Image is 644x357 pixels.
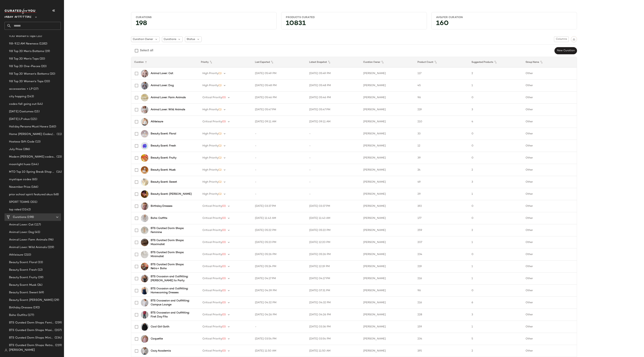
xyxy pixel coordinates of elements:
[26,215,34,219] span: (198)
[9,200,30,204] span: SPORT TEAMS
[5,9,37,14] img: cfy_white_logo.C9jOOHJF.svg
[252,80,306,92] td: [DATE] 05:48 PM
[306,200,360,212] td: [DATE] 03:37 PM
[53,298,59,302] span: (29)
[9,155,56,159] span: Modern [PERSON_NAME] codes 9/12
[469,248,523,260] td: 0
[414,200,469,212] td: 192
[9,140,34,144] span: Hostess Gift Code
[31,162,39,167] span: (144)
[252,67,306,80] td: [DATE] 05:49 PM
[47,238,54,242] span: (96)
[202,96,222,99] span: Critical Priority
[141,263,148,270] img: 103681524_000_b
[202,229,222,232] span: Critical Priority
[414,285,469,297] td: 96
[218,132,222,135] span: (1)
[9,147,22,152] span: July Prios
[469,224,523,236] td: 2
[252,297,306,309] td: [DATE] 04:32 PM
[360,224,414,236] td: [PERSON_NAME]
[198,57,252,67] th: Priority
[151,108,185,112] b: Animal Lover: Wild Animals
[141,299,148,306] img: 100819317_010_b
[202,156,218,159] span: High Priority
[252,92,306,104] td: [DATE] 05:46 PM
[9,117,30,121] span: [DATE] LP skus
[222,229,226,232] span: (0)
[48,125,56,129] span: (160)
[133,37,153,41] span: Curation Owner
[360,260,414,273] td: [PERSON_NAME]
[202,217,222,220] span: Critical Priority
[9,94,26,99] span: city hopping
[414,128,469,140] td: 33
[9,64,40,69] span: 9.8 Top 20 One-Pieces
[360,212,414,224] td: [PERSON_NAME]
[56,155,62,159] span: (23)
[9,238,47,242] span: Animal Lover: Farm Animals
[218,144,222,147] span: (1)
[131,57,198,67] th: Curation
[218,156,222,159] span: (1)
[9,223,34,227] span: Animal Lover: Cat
[523,273,577,285] td: Other
[523,297,577,309] td: Other
[141,311,148,319] img: 92094747_069_b
[469,80,523,92] td: 1
[554,36,569,42] button: Columns
[141,106,148,113] img: 101075752_010_b
[9,110,34,114] span: [DATE] Costumes
[433,21,575,28] div: 160
[218,181,222,183] span: (1)
[34,140,40,144] span: (13)
[9,170,56,174] span: MTD Top 10 Spring Break Shop 4.1
[151,238,193,246] b: BTS Curated Dorm Shops: Maximalist
[37,275,43,280] span: (39)
[31,177,37,182] span: (65)
[469,176,523,188] td: 3
[414,224,469,236] td: 259
[523,188,577,200] td: Other
[141,118,148,126] img: 102793627_010_b
[414,116,469,128] td: 210
[252,248,306,260] td: [DATE] 05:26 PM
[523,200,577,212] td: Other
[164,37,176,41] span: Curations
[202,241,222,244] span: Critical Priority
[523,285,577,297] td: Other
[222,217,226,220] span: (0)
[523,140,577,152] td: Other
[222,265,226,268] span: (0)
[414,188,469,200] td: 29
[306,297,360,309] td: [DATE] 04:32 PM
[9,34,36,38] span: 9.30 Women's Tops
[37,268,43,272] span: (12)
[218,84,222,87] span: (1)
[151,204,172,208] b: Birthday Dresses
[414,92,469,104] td: 96
[34,230,40,234] span: (45)
[218,108,222,111] span: (1)
[22,147,30,152] span: (286)
[141,166,148,174] img: 35402403_018_b
[218,72,222,75] span: (1)
[202,193,218,195] span: High Priority
[31,185,38,189] span: (166)
[306,152,360,164] td: -
[360,152,414,164] td: [PERSON_NAME]
[414,57,469,67] th: Product Count
[556,38,567,41] span: Columns
[306,140,360,152] td: -
[523,260,577,273] td: Other
[151,216,167,220] b: Boho Outfits
[141,215,148,222] img: 101991065_010_b
[9,260,37,265] span: Beauty Scent: Floral
[9,102,37,106] span: codes fall going out
[26,94,34,99] span: (143)
[469,152,523,164] td: 0
[523,128,577,140] td: Other
[306,176,360,188] td: -
[414,297,469,309] td: 216
[151,168,176,172] b: Beauty Scent: Musk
